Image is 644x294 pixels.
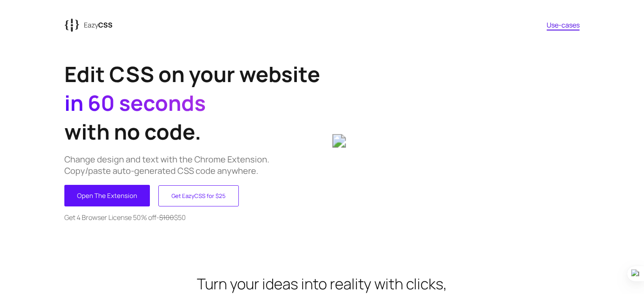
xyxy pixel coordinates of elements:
tspan: { [64,18,71,31]
a: {{EazyCSS [64,16,113,34]
p: - $50 [64,213,322,222]
p: Change design and text with the Chrome Extension. Copy/paste auto-generated CSS code anywhere. [64,154,322,176]
button: Get EazyCSS for $25 [158,185,239,206]
h1: Edit CSS on your website with no code. [64,60,322,146]
p: Eazy [84,20,113,30]
span: Get 4 Browser License 50% off [64,213,156,222]
tspan: { [73,19,80,32]
strike: $100 [159,213,174,222]
span: in 60 seconds [64,88,206,117]
img: 6b047dab-316a-43c3-9607-f359b430237e_aasl3q.gif [332,134,580,148]
span: CSS [98,20,113,30]
button: Open The Extension [64,185,150,206]
a: Use-cases [547,20,580,30]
